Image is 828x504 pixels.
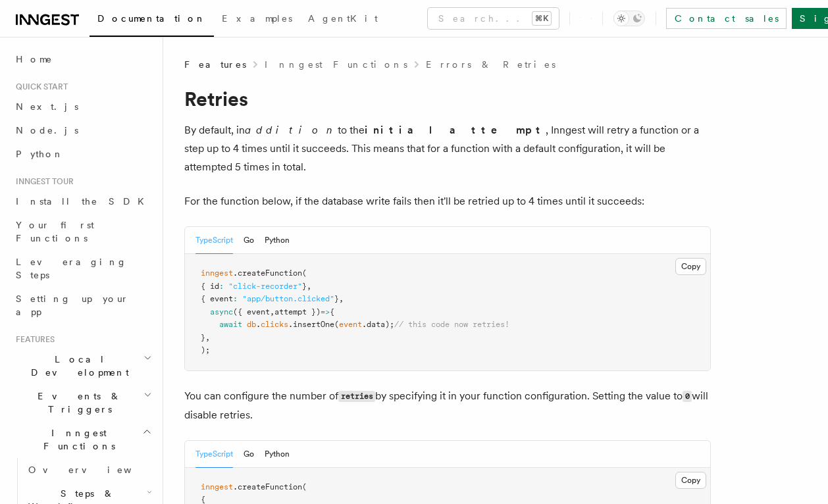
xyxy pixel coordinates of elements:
[210,307,233,316] span: async
[244,227,254,254] button: Go
[245,124,338,136] em: addition
[11,353,143,379] span: Local Development
[11,421,155,458] button: Inngest Functions
[11,347,155,384] button: Local Development
[265,58,407,71] a: Inngest Functions
[16,149,64,159] span: Python
[288,320,334,329] span: .insertOne
[228,282,302,291] span: "click-recorder"
[666,8,787,29] a: Contact sales
[675,258,706,275] button: Copy
[339,320,362,329] span: event
[300,4,386,36] a: AgentKit
[11,426,142,453] span: Inngest Functions
[205,333,210,342] span: ,
[201,333,205,342] span: }
[16,257,127,280] span: Leveraging Steps
[675,472,706,489] button: Copy
[90,4,214,37] a: Documentation
[233,268,302,278] span: .createFunction
[307,282,311,291] span: ,
[184,87,711,111] h1: Retries
[330,307,334,316] span: {
[16,220,94,243] span: Your first Functions
[532,12,551,25] kbd: ⌘K
[16,293,129,317] span: Setting up your app
[321,307,330,316] span: =>
[23,458,155,482] a: Overview
[11,384,155,421] button: Events & Triggers
[11,95,155,118] a: Next.js
[265,441,290,468] button: Python
[201,482,233,491] span: inngest
[11,189,155,213] a: Install the SDK
[233,482,302,491] span: .createFunction
[184,58,246,71] span: Features
[339,294,344,303] span: ,
[11,213,155,250] a: Your first Functions
[201,345,210,355] span: );
[261,320,288,329] span: clicks
[214,4,300,36] a: Examples
[201,282,219,291] span: { id
[219,320,242,329] span: await
[11,47,155,71] a: Home
[270,307,274,316] span: ,
[233,307,270,316] span: ({ event
[201,294,233,303] span: { event
[362,320,394,329] span: .data);
[201,268,233,278] span: inngest
[242,294,334,303] span: "app/button.clicked"
[184,121,711,176] p: By default, in to the , Inngest will retry a function or a step up to 4 times until it succeeds. ...
[195,227,233,254] button: TypeScript
[16,125,78,136] span: Node.js
[11,82,68,92] span: Quick start
[11,176,74,187] span: Inngest tour
[97,13,206,24] span: Documentation
[16,101,78,112] span: Next.js
[265,227,290,254] button: Python
[222,13,292,24] span: Examples
[256,320,261,329] span: .
[11,118,155,142] a: Node.js
[334,294,339,303] span: }
[233,294,238,303] span: :
[428,8,559,29] button: Search...⌘K
[302,282,307,291] span: }
[184,387,711,424] p: You can configure the number of by specifying it in your function configuration. Setting the valu...
[338,391,375,402] code: retries
[274,307,321,316] span: attempt })
[184,192,711,211] p: For the function below, if the database write fails then it'll be retried up to 4 times until it ...
[334,320,339,329] span: (
[11,142,155,166] a: Python
[11,250,155,287] a: Leveraging Steps
[244,441,254,468] button: Go
[16,196,152,207] span: Install the SDK
[613,11,645,26] button: Toggle dark mode
[219,282,224,291] span: :
[11,334,55,345] span: Features
[426,58,556,71] a: Errors & Retries
[394,320,509,329] span: // this code now retries!
[16,53,53,66] span: Home
[308,13,378,24] span: AgentKit
[11,390,143,416] span: Events & Triggers
[683,391,692,402] code: 0
[302,482,307,491] span: (
[201,495,205,504] span: {
[247,320,256,329] span: db
[365,124,546,136] strong: initial attempt
[302,268,307,278] span: (
[195,441,233,468] button: TypeScript
[28,465,164,475] span: Overview
[11,287,155,324] a: Setting up your app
